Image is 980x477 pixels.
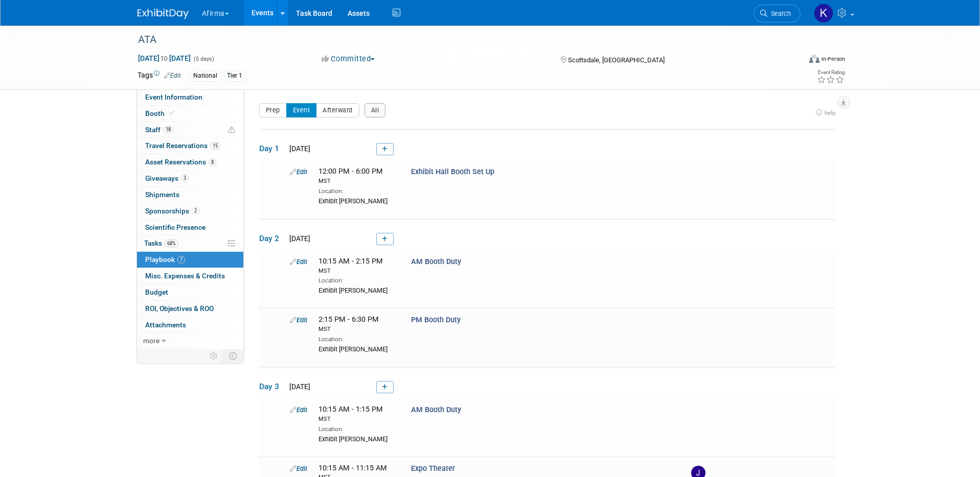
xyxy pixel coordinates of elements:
[181,174,189,182] span: 3
[318,285,396,295] div: Exhibit [PERSON_NAME]
[318,185,396,196] div: Location:
[259,233,285,244] span: Day 2
[224,70,245,81] div: Tier 1
[205,349,223,363] td: Personalize Event Tab Strip
[411,316,461,324] span: PM Booth Duty
[316,103,359,117] button: Afterward
[821,55,845,63] div: In-Person
[411,464,455,473] span: Expo Theater
[145,190,179,199] span: Shipments
[145,174,189,182] span: Giveaways
[364,103,386,117] button: All
[290,316,307,324] a: Edit
[210,142,220,150] span: 15
[259,103,287,117] button: Prep
[145,109,176,117] span: Booth
[290,465,307,472] a: Edit
[318,257,396,275] span: 10:15 AM - 2:15 PM
[137,203,243,219] a: Sponsorships2
[318,405,396,423] span: 10:15 AM - 1:15 PM
[318,333,396,344] div: Location:
[740,53,846,68] div: Event Format
[163,126,173,133] span: 18
[318,344,396,354] div: Exhibit [PERSON_NAME]
[137,333,243,349] a: more
[145,223,206,231] span: Scientific Presence
[137,106,243,122] a: Booth
[190,70,220,81] div: National
[145,158,216,166] span: Asset Reservations
[137,154,243,170] a: Asset Reservations8
[209,158,216,166] span: 8
[165,240,178,247] span: 68%
[145,255,185,264] span: Playbook
[137,138,243,154] a: Travel Reservations15
[318,167,396,185] span: 12:00 PM - 6:00 PM
[137,171,243,186] a: Giveaways3
[259,143,285,154] span: Day 1
[143,337,159,345] span: more
[286,103,317,117] button: Event
[134,31,785,49] div: ATA
[145,321,186,329] span: Attachments
[137,89,243,105] a: Event Information
[137,187,243,203] a: Shipments
[318,267,396,275] div: MST
[814,4,833,23] img: Keirsten Davis
[137,317,243,333] a: Attachments
[809,55,819,63] img: Format-Inperson.png
[193,56,214,62] span: (5 days)
[318,423,396,434] div: Location:
[137,122,243,138] a: Staff18
[286,234,310,243] span: [DATE]
[754,5,801,22] a: Search
[286,145,310,153] span: [DATE]
[137,284,243,300] a: Budget
[318,54,379,64] button: Committed
[144,239,178,247] span: Tasks
[411,257,461,266] span: AM Booth Duty
[138,9,189,19] img: ExhibitDay
[411,406,461,414] span: AM Booth Duty
[568,56,665,64] span: Scottsdale, [GEOGRAPHIC_DATA]
[159,54,169,62] span: to
[145,272,225,280] span: Misc. Expenses & Credits
[318,275,396,285] div: Location:
[259,381,285,392] span: Day 3
[137,235,243,251] a: Tasks68%
[137,301,243,317] a: ROI, Objectives & ROO
[192,207,199,214] span: 2
[318,177,396,185] div: MST
[290,168,307,176] a: Edit
[145,207,199,215] span: Sponsorships
[138,54,191,63] span: [DATE] [DATE]
[411,168,494,176] span: Exhibit Hall Booth Set Up
[145,304,214,313] span: ROI, Objectives & ROO
[169,110,174,116] i: Booth reservation complete
[318,196,396,206] div: Exhibit [PERSON_NAME]
[164,72,181,79] a: Edit
[138,70,181,82] td: Tags
[137,220,243,235] a: Scientific Presence
[228,126,235,135] span: Potential Scheduling Conflict -- at least one attendee is tagged in another overlapping event.
[817,70,845,75] div: Event Rating
[767,10,791,17] span: Search
[145,141,220,150] span: Travel Reservations
[222,349,243,363] td: Toggle Event Tabs
[137,268,243,284] a: Misc. Expenses & Credits
[318,315,396,333] span: 2:15 PM - 6:30 PM
[145,126,173,134] span: Staff
[177,256,185,264] span: 7
[137,252,243,268] a: Playbook7
[290,258,307,266] a: Edit
[318,415,396,423] div: MST
[290,406,307,414] a: Edit
[318,434,396,444] div: Exhibit [PERSON_NAME]
[286,383,310,391] span: [DATE]
[318,325,396,333] div: MST
[825,109,835,116] span: help
[145,288,168,296] span: Budget
[145,93,202,101] span: Event Information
